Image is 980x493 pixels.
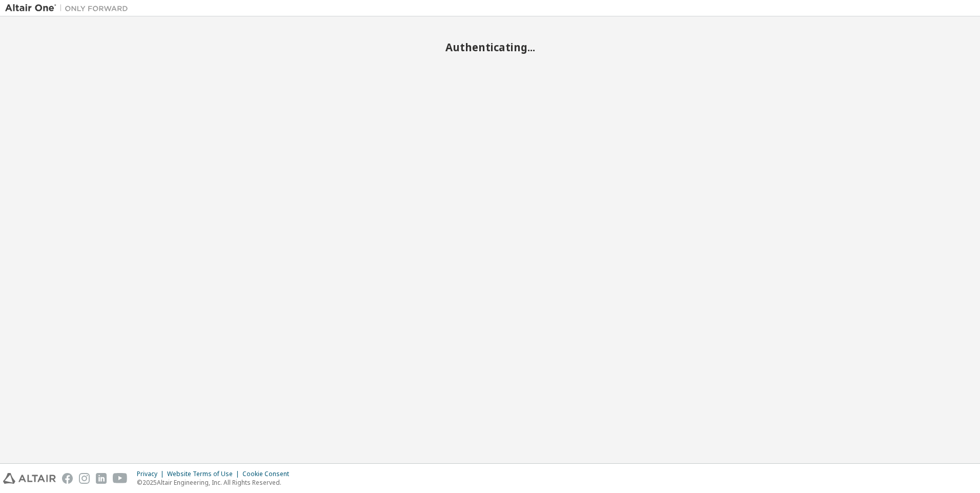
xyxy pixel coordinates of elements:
[167,470,242,478] div: Website Terms of Use
[62,473,73,484] img: facebook.svg
[137,470,167,478] div: Privacy
[5,3,133,13] img: Altair One
[137,478,295,487] p: © 2025 Altair Engineering, Inc. All Rights Reserved.
[113,473,128,484] img: youtube.svg
[3,473,56,484] img: altair_logo.svg
[242,470,295,478] div: Cookie Consent
[5,40,975,54] h2: Authenticating...
[96,473,107,484] img: linkedin.svg
[79,473,90,484] img: instagram.svg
